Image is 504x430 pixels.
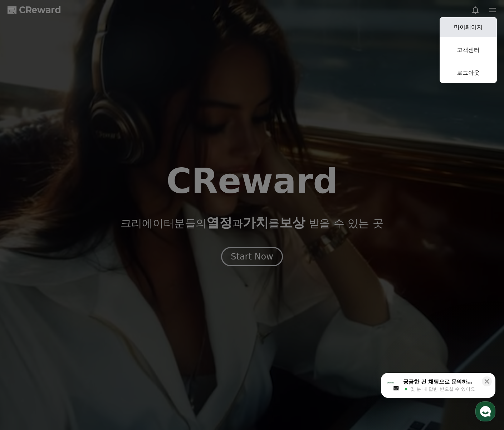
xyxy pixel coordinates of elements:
[111,237,119,243] span: 설정
[23,237,27,243] span: 홈
[440,17,497,37] a: 마이페이지
[440,63,497,83] a: 로그아웃
[92,227,137,244] a: 설정
[2,227,47,244] a: 홈
[65,238,74,243] span: 대화
[47,227,92,244] a: 대화
[440,17,497,83] button: 마이페이지 고객센터 로그아웃
[440,40,497,60] a: 고객센터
